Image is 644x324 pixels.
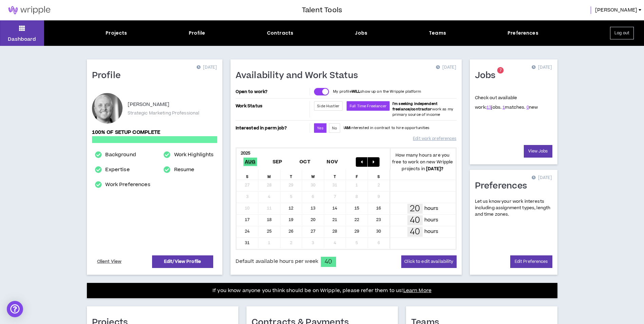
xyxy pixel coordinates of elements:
[197,64,217,71] p: [DATE]
[96,256,123,268] a: Client View
[317,104,339,109] span: Side Hustler
[532,175,552,181] p: [DATE]
[475,70,501,81] h1: Jobs
[213,287,431,295] p: If you know anyone you think should be on Wripple, please refer them to us!
[392,101,453,117] span: work as my primary source of income
[258,169,280,180] div: M
[236,101,309,111] p: Work Status
[92,93,123,124] div: Jason W.
[610,27,634,39] button: Log out
[280,169,302,180] div: T
[502,104,525,110] span: matches.
[317,126,323,131] span: Yes
[390,152,456,172] p: How many hours are you free to work on new Wripple projects in
[355,30,367,37] div: Jobs
[352,89,361,94] strong: WILL
[346,169,368,180] div: F
[524,145,552,158] a: View Jobs
[174,151,214,159] a: Work Highlights
[236,258,318,265] span: Default available hours per week
[392,101,438,112] b: I'm seeking independent freelance/contractor
[105,181,150,189] a: Work Preferences
[499,68,502,73] span: 7
[106,30,127,37] div: Projects
[237,169,259,180] div: S
[424,216,439,224] p: hours
[532,64,552,71] p: [DATE]
[267,30,293,37] div: Contracts
[152,255,213,268] a: Edit/View Profile
[324,169,346,180] div: T
[527,104,529,110] a: 0
[508,30,538,37] div: Preferences
[92,70,126,81] h1: Profile
[424,228,439,235] p: hours
[510,255,552,268] a: Edit Preferences
[128,101,170,109] p: [PERSON_NAME]
[527,104,538,110] span: new
[333,89,421,94] p: My profile show up on the Wripple platform
[105,151,136,159] a: Background
[486,104,491,110] a: 13
[475,95,538,110] p: Check out available work:
[236,123,309,133] p: Interested in perm job?
[8,36,36,43] p: Dashboard
[298,158,312,166] span: Oct
[7,301,23,317] div: Open Intercom Messenger
[236,70,363,81] h1: Availability and Work Status
[429,30,446,37] div: Teams
[128,110,200,116] p: Strategic Marketing Professional
[497,67,504,74] sup: 7
[189,30,205,37] div: Profile
[332,126,337,131] span: No
[92,129,217,136] p: 100% of setup complete
[236,89,309,94] p: Open to work?
[243,158,257,166] span: Aug
[302,169,324,180] div: W
[426,166,443,172] b: [DATE] ?
[241,150,251,156] b: 2025
[302,5,342,15] h3: Talent Tools
[344,125,430,131] p: I interested in contract to hire opportunities
[271,158,284,166] span: Sep
[401,255,456,268] button: Click to edit availability
[345,125,350,130] strong: AM
[486,104,501,110] span: jobs.
[475,198,552,218] p: Let us know your work interests including assignment types, length and time zones.
[174,166,195,174] a: Resume
[475,181,532,192] h1: Preferences
[368,169,390,180] div: S
[105,166,129,174] a: Expertise
[413,133,456,145] a: Edit work preferences
[436,64,456,71] p: [DATE]
[595,6,637,14] span: [PERSON_NAME]
[424,205,439,212] p: hours
[403,287,431,294] a: Learn More
[325,158,339,166] span: Nov
[502,104,505,110] a: 1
